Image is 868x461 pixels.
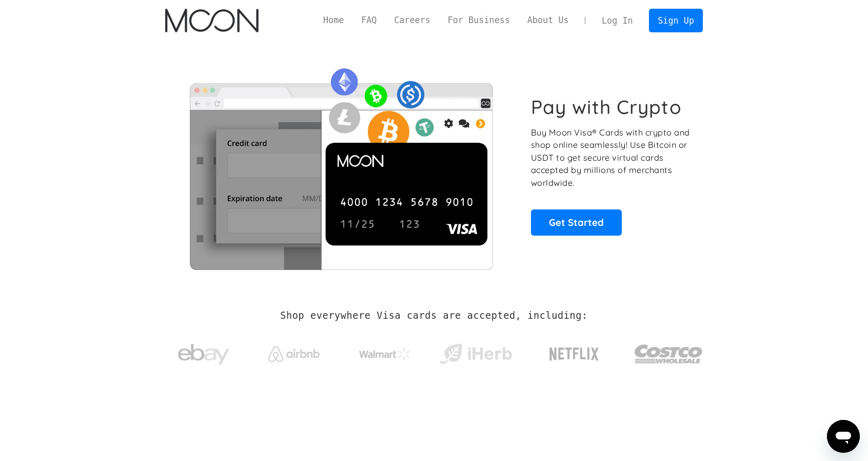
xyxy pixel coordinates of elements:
a: ebay [165,328,242,376]
a: iHerb [438,331,514,373]
a: Sign Up [649,9,702,32]
a: For Business [439,14,519,27]
a: Careers [385,14,439,27]
a: Airbnb [256,336,332,367]
img: iHerb [438,341,514,368]
p: Buy Moon Visa® Cards with crypto and shop online seamlessly! Use Bitcoin or USDT to get secure vi... [531,126,692,189]
a: home [165,9,258,32]
img: Moon Logo [165,9,258,32]
h1: Pay with Crypto [531,95,682,119]
img: Airbnb [268,346,320,362]
img: Moon Cards let you spend your crypto anywhere Visa is accepted. [165,61,517,270]
img: Walmart [359,348,410,360]
h2: Shop everywhere Visa cards are accepted, including: [280,310,587,321]
a: About Us [519,14,578,27]
a: Log In [593,9,641,32]
img: Costco [634,335,703,373]
iframe: Кнопка запуска окна обмена сообщениями [827,420,860,453]
a: Netflix [528,331,620,372]
a: Costco [634,324,703,378]
img: ebay [178,338,229,371]
a: Home [314,14,352,27]
a: Get Started [531,209,622,235]
a: Walmart [347,338,423,366]
a: FAQ [352,14,385,27]
img: Netflix [548,341,600,367]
